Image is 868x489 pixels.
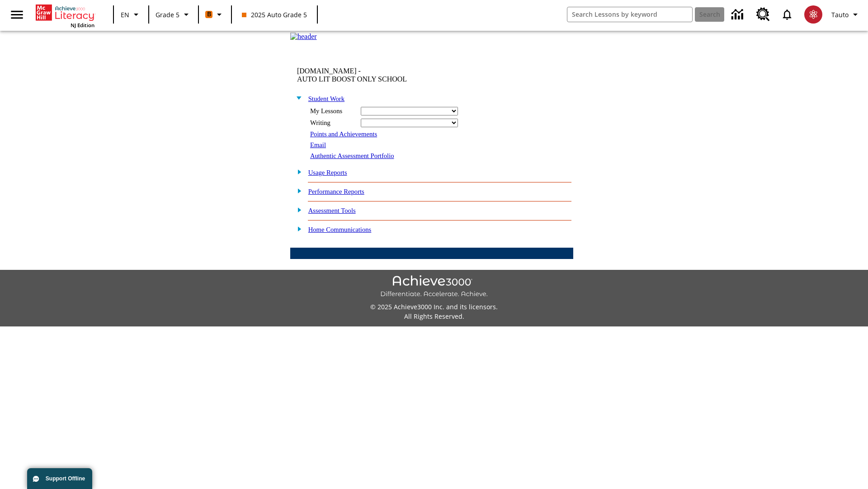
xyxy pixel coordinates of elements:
a: Performance Reports [308,188,364,195]
a: Assessment Tools [308,207,356,214]
img: minus.gif [292,94,302,102]
nobr: AUTO LIT BOOST ONLY SCHOOL [297,75,407,83]
a: Resource Center, Will open in new tab [751,2,775,27]
img: plus.gif [292,187,302,195]
span: B [207,9,211,20]
span: 2025 Auto Grade 5 [242,10,307,19]
img: Achieve3000 Differentiate Accelerate Achieve [380,275,488,298]
button: Select a new avatar [799,3,828,26]
input: search field [567,7,692,22]
a: Data Center [726,2,751,27]
td: [DOMAIN_NAME] - [297,67,463,83]
img: plus.gif [292,168,302,176]
a: Points and Achievements [310,130,377,138]
a: Authentic Assessment Portfolio [310,152,394,159]
a: Student Work [308,95,344,102]
button: Open side menu [4,1,30,28]
span: Support Offline [46,475,85,482]
img: header [290,33,317,41]
span: Grade 5 [156,10,179,19]
img: plus.gif [292,225,302,233]
a: Usage Reports [308,169,347,176]
button: Grade: Grade 5, Select a grade [152,6,195,23]
button: Profile/Settings [828,6,864,23]
div: Home [36,3,94,29]
span: NJ Edition [71,22,94,29]
a: Email [310,141,326,149]
img: avatar image [804,5,822,24]
button: Boost Class color is orange. Change class color [202,6,228,23]
button: Support Offline [27,468,92,489]
a: Home Communications [308,226,372,233]
div: Writing [310,119,355,127]
a: Notifications [775,3,799,26]
button: Language: EN, Select a language [117,6,146,23]
span: EN [121,10,129,19]
span: Tauto [831,10,849,19]
div: My Lessons [310,107,355,115]
img: plus.gif [292,206,302,214]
